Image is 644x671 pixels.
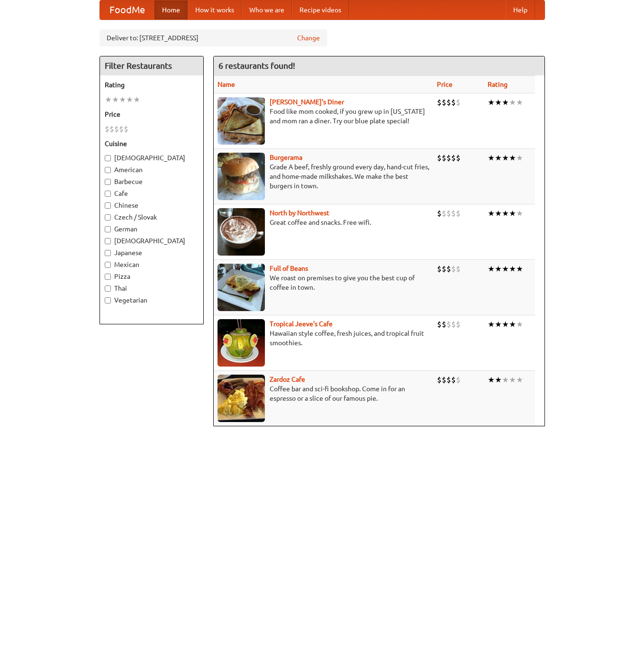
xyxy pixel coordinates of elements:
[100,29,327,46] div: Deliver to: [STREET_ADDRESS]
[270,320,333,328] a: Tropical Jeeve's Cafe
[442,375,446,385] li: $
[105,139,199,148] h5: Cuisine
[105,284,199,293] label: Thai
[502,264,509,274] li: ★
[218,61,295,70] ng-pluralize: 6 restaurants found!
[456,208,461,219] li: $
[270,98,344,106] a: [PERSON_NAME]'s Diner
[495,375,502,385] li: ★
[218,329,429,348] p: Hawaiian style coffee, fresh juices, and tropical fruit smoothies.
[488,153,495,163] li: ★
[105,260,199,269] label: Mexican
[446,375,451,385] li: $
[218,319,265,367] img: jeeves.jpg
[105,274,111,280] input: Pizza
[105,224,199,234] label: German
[456,319,461,330] li: $
[516,375,523,385] li: ★
[109,124,114,134] li: $
[456,97,461,108] li: $
[451,153,456,163] li: $
[119,124,124,134] li: $
[437,97,442,108] li: $
[488,208,495,219] li: ★
[437,264,442,274] li: $
[105,177,199,186] label: Barbecue
[446,319,451,330] li: $
[488,264,495,274] li: ★
[456,264,461,274] li: $
[442,153,446,163] li: $
[502,208,509,219] li: ★
[218,97,265,145] img: sallys.jpg
[105,155,111,161] input: [DEMOGRAPHIC_DATA]
[105,250,111,256] input: Japanese
[105,201,199,210] label: Chinese
[488,375,495,385] li: ★
[495,97,502,108] li: ★
[114,124,119,134] li: $
[218,208,265,256] img: north.jpg
[105,153,199,163] label: [DEMOGRAPHIC_DATA]
[105,295,199,305] label: Vegetarian
[495,208,502,219] li: ★
[270,376,305,383] a: Zardoz Cafe
[218,384,429,403] p: Coffee bar and sci-fi bookshop. Come in for an espresso or a slice of our famous pie.
[124,124,128,134] li: $
[451,319,456,330] li: $
[446,97,451,108] li: $
[292,0,349,19] a: Recipe videos
[105,285,111,292] input: Thai
[451,375,456,385] li: $
[218,162,429,191] p: Grade A beef, freshly ground every day, hand-cut fries, and home-made milkshakes. We make the bes...
[456,153,461,163] li: $
[105,202,111,209] input: Chinese
[218,375,265,422] img: zardoz.jpg
[218,153,265,200] img: burgerama.jpg
[437,319,442,330] li: $
[456,375,461,385] li: $
[509,319,516,330] li: ★
[446,153,451,163] li: $
[516,264,523,274] li: ★
[126,94,133,105] li: ★
[105,179,111,185] input: Barbecue
[509,97,516,108] li: ★
[105,124,109,134] li: $
[188,0,242,19] a: How it works
[105,248,199,257] label: Japanese
[105,191,111,197] input: Cafe
[105,212,199,222] label: Czech / Slovak
[218,107,429,126] p: Food like mom cooked, if you grew up in [US_STATE] and mom ran a diner. Try our blue plate special!
[442,264,446,274] li: $
[218,264,265,311] img: beans.jpg
[105,167,111,173] input: American
[442,208,446,219] li: $
[516,319,523,330] li: ★
[105,94,112,105] li: ★
[506,0,535,19] a: Help
[297,33,320,43] a: Change
[502,97,509,108] li: ★
[105,238,111,244] input: [DEMOGRAPHIC_DATA]
[451,208,456,219] li: $
[488,97,495,108] li: ★
[437,81,453,88] a: Price
[446,208,451,219] li: $
[242,0,292,19] a: Who we are
[270,209,329,217] a: North by Northwest
[495,153,502,163] li: ★
[502,375,509,385] li: ★
[218,81,235,88] a: Name
[105,236,199,246] label: [DEMOGRAPHIC_DATA]
[442,319,446,330] li: $
[488,319,495,330] li: ★
[105,189,199,198] label: Cafe
[154,0,188,19] a: Home
[119,94,126,105] li: ★
[495,264,502,274] li: ★
[446,264,451,274] li: $
[509,208,516,219] li: ★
